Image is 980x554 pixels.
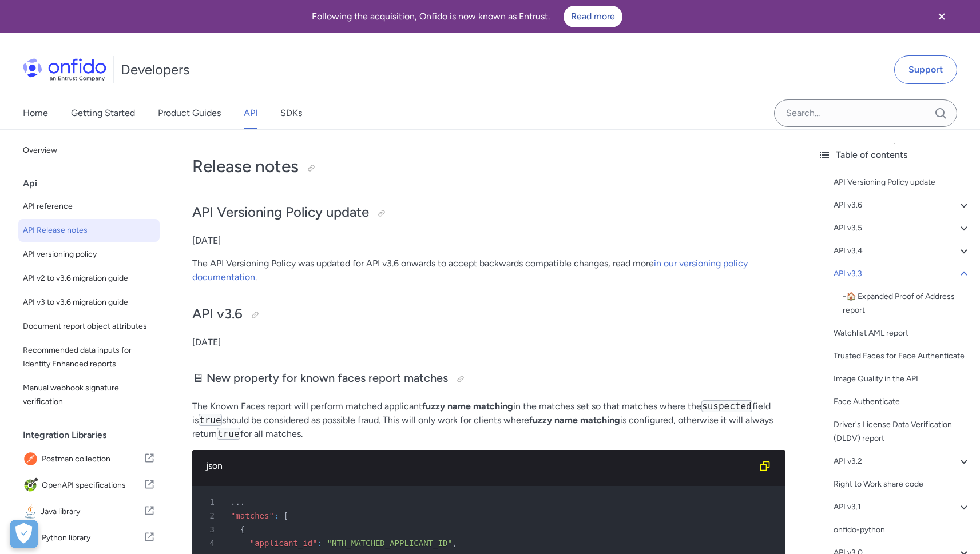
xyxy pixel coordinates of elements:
[453,539,457,548] span: ,
[834,523,971,537] a: onfido-python
[834,221,971,235] a: API v3.5
[18,315,160,338] a: Document report object attributes
[834,395,971,409] a: Face Authenticate
[23,320,155,333] span: Document report object attributes
[834,326,971,340] a: Watchlist AML report
[18,447,160,472] a: IconPostman collectionPostman collection
[192,370,785,388] h3: 🖥 New property for known faces report matches
[18,377,160,413] a: Manual webhook signature verification
[422,401,513,412] strong: fuzzy name matching
[121,61,189,79] h1: Developers
[158,97,221,129] a: Product Guides
[23,144,155,157] span: Overview
[701,400,752,412] code: suspected
[921,2,963,31] button: Close banner
[192,305,785,324] h2: API v3.6
[834,500,971,514] a: API v3.1
[197,523,223,536] span: 3
[250,539,318,548] span: "applicant_id"
[23,224,155,237] span: API Release notes
[274,511,279,520] span: :
[10,520,38,548] div: Cookie Preferences
[18,525,160,551] a: IconPython libraryPython library
[843,290,971,317] div: - 🏠 Expanded Proof of Address report
[23,424,164,447] div: Integration Libraries
[192,400,785,441] p: The Known Faces report will perform matched applicant in the matches set so that matches where th...
[18,139,160,162] a: Overview
[834,418,971,445] a: Driver's License Data Verification (DLDV) report
[834,455,971,468] a: API v3.2
[834,267,971,281] a: API v3.3
[818,148,971,162] div: Table of contents
[753,455,776,477] button: Copy code snippet button
[774,99,957,127] input: Onfido search input field
[23,58,106,81] img: Onfido Logo
[18,267,160,290] a: API v2 to v3.6 migration guide
[23,272,155,285] span: API v2 to v3.6 migration guide
[280,97,302,129] a: SDKs
[327,539,453,548] span: "NTH_MATCHED_APPLICANT_ID"
[834,372,971,386] a: Image Quality in the API
[529,414,620,425] strong: fuzzy name matching
[564,6,622,27] a: Read more
[284,511,288,520] span: [
[894,55,957,84] a: Support
[41,504,144,520] span: Java library
[217,428,240,440] code: true
[197,509,223,523] span: 2
[18,291,160,314] a: API v3 to v3.6 migration guide
[18,499,160,524] a: IconJava libraryJava library
[18,219,160,242] a: API Release notes
[192,155,785,178] h1: Release notes
[71,97,135,129] a: Getting Started
[42,451,144,467] span: Postman collection
[231,497,245,507] span: ...
[192,234,785,248] p: [DATE]
[23,381,155,409] span: Manual webhook signature verification
[23,477,42,493] img: IconOpenAPI specifications
[192,336,785,349] p: [DATE]
[834,349,971,363] a: Trusted Faces for Face Authenticate
[192,203,785,222] h2: API Versioning Policy update
[834,176,971,189] a: API Versioning Policy update
[206,459,753,473] div: json
[23,248,155,261] span: API versioning policy
[18,339,160,376] a: Recommended data inputs for Identity Enhanced reports
[23,296,155,309] span: API v3 to v3.6 migration guide
[23,172,164,195] div: Api
[23,344,155,371] span: Recommended data inputs for Identity Enhanced reports
[18,243,160,266] a: API versioning policy
[42,477,144,493] span: OpenAPI specifications
[935,10,949,23] svg: Close banner
[192,258,748,282] a: in our versioning policy documentation
[231,511,274,520] span: "matches"
[23,451,42,467] img: IconPostman collection
[834,244,971,258] a: API v3.4
[192,257,785,284] p: The API Versioning Policy was updated for API v3.6 onwards to accept backwards compatible changes...
[23,97,48,129] a: Home
[240,525,245,534] span: {
[18,473,160,498] a: IconOpenAPI specificationsOpenAPI specifications
[834,477,971,491] a: Right to Work share code
[834,198,971,212] a: API v3.6
[199,414,222,426] code: true
[18,195,160,218] a: API reference
[197,495,223,509] span: 1
[10,520,38,548] button: Open Preferences
[23,504,41,520] img: IconJava library
[14,6,921,27] div: Following the acquisition, Onfido is now known as Entrust.
[23,200,155,213] span: API reference
[244,97,257,129] a: API
[197,536,223,550] span: 4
